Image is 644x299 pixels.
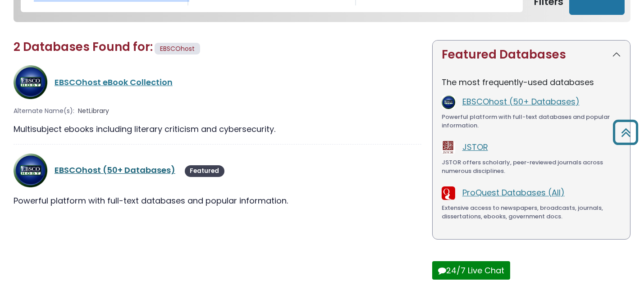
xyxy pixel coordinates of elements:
div: Multisubject ebooks including literary criticism and cybersecurity. [14,123,421,135]
span: EBSCOhost [160,44,195,53]
span: Alternate Name(s): [14,106,74,116]
a: Back to Top [609,124,642,140]
a: EBSCOhost eBook Collection [55,77,173,88]
div: Extensive access to newspapers, broadcasts, journals, dissertations, ebooks, government docs. [442,204,621,221]
button: Featured Databases [433,41,630,69]
div: JSTOR offers scholarly, peer-reviewed journals across numerous disciplines. [442,158,621,176]
span: Featured [185,165,224,177]
span: NetLibrary [78,106,109,116]
span: 2 Databases Found for: [14,39,153,55]
a: EBSCOhost (50+ Databases) [462,96,580,107]
a: EBSCOhost (50+ Databases) [55,164,175,176]
a: JSTOR [462,141,488,153]
button: 24/7 Live Chat [432,261,510,280]
div: Powerful platform with full-text databases and popular information. [14,195,421,207]
div: Powerful platform with full-text databases and popular information. [442,113,621,130]
a: ProQuest Databases (All) [462,187,565,198]
p: The most frequently-used databases [442,76,621,88]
